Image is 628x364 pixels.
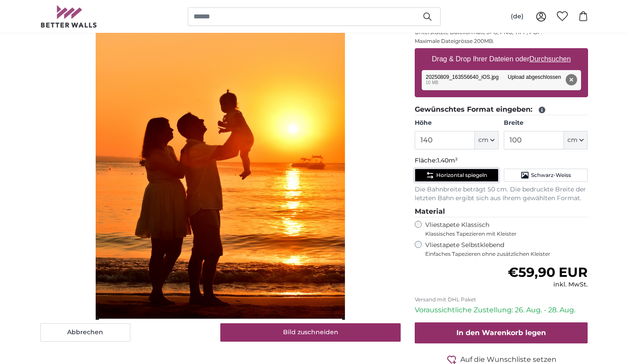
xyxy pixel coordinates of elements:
p: Maximale Dateigrösse 200MB. [415,38,588,45]
button: Schwarz-Weiss [504,169,588,182]
button: Horizontal spiegeln [415,169,499,182]
label: Drag & Drop Ihrer Dateien oder [428,50,574,68]
p: Versand mit DHL Paket [415,296,588,303]
img: Betterwalls [40,5,97,28]
span: In den Warenkorb legen [456,329,546,337]
span: cm [478,136,488,145]
button: Abbrechen [40,323,130,342]
button: (de) [504,9,531,25]
button: In den Warenkorb legen [415,322,588,343]
span: Horizontal spiegeln [436,172,487,179]
label: Vliestapete Selbstklebend [425,241,588,258]
p: Voraussichtliche Zustellung: 26. Aug. - 28. Aug. [415,305,588,315]
span: Einfaches Tapezieren ohne zusätzlichen Kleister [425,251,588,258]
button: cm [475,131,499,149]
div: inkl. MwSt. [508,280,588,289]
u: Durchsuchen [529,55,571,63]
legend: Material [415,206,588,217]
span: Klassisches Tapezieren mit Kleister [425,230,581,237]
label: Breite [504,119,588,127]
label: Vliestapete Klassisch [425,221,581,237]
label: Höhe [415,119,499,127]
span: Schwarz-Weiss [531,172,571,179]
span: cm [567,136,578,145]
span: €59,90 EUR [508,264,588,280]
span: 1.40m² [437,156,458,164]
button: Bild zuschneiden [220,323,401,342]
legend: Gewünschtes Format eingeben: [415,104,588,115]
p: Die Bahnbreite beträgt 50 cm. Die bedruckte Breite der letzten Bahn ergibt sich aus Ihrem gewählt... [415,185,588,203]
button: cm [564,131,588,149]
p: Fläche: [415,156,588,165]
